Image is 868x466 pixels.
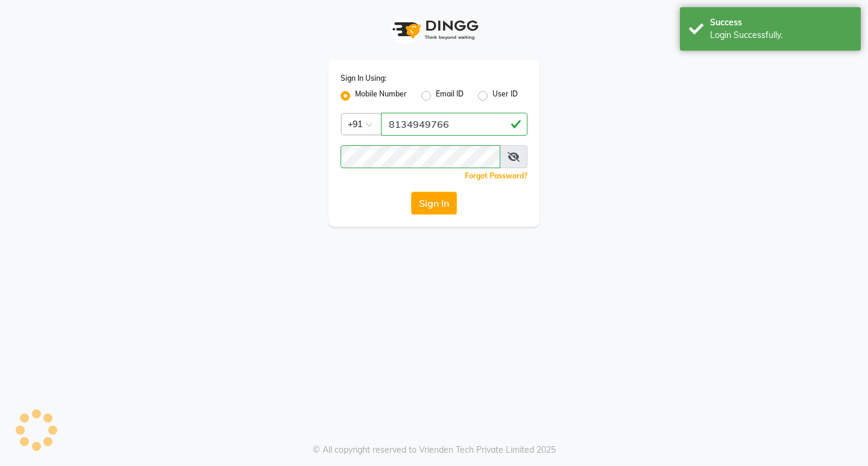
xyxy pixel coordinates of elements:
div: Success [710,16,852,29]
label: Sign In Using: [341,73,386,84]
a: Forgot Password? [465,171,527,180]
label: User ID [492,89,518,103]
div: Login Successfully. [710,29,852,42]
label: Mobile Number [355,89,407,103]
label: Email ID [436,89,464,103]
button: Sign In [411,192,457,215]
img: logo1.svg [386,12,482,48]
input: Username [341,145,500,168]
input: Username [381,113,527,136]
